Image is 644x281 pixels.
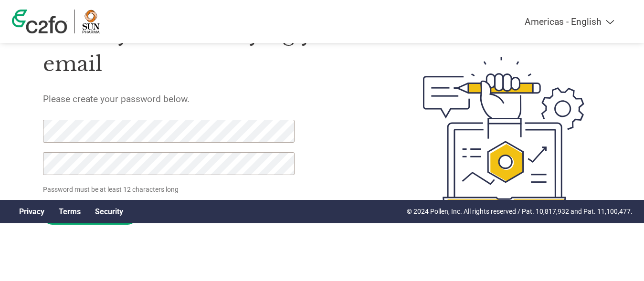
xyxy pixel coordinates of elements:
[12,10,67,33] img: c2fo logo
[406,4,602,257] img: create-password
[43,94,378,104] h5: Please create your password below.
[95,207,123,216] a: Security
[407,207,633,217] p: © 2024 Pollen, Inc. All rights reserved / Pat. 10,817,932 and Pat. 11,100,477.
[82,10,100,33] img: Sun Pharma
[19,207,44,216] a: Privacy
[59,207,81,216] a: Terms
[43,18,378,80] h1: Thank you for verifying your email
[43,185,298,195] p: Password must be at least 12 characters long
